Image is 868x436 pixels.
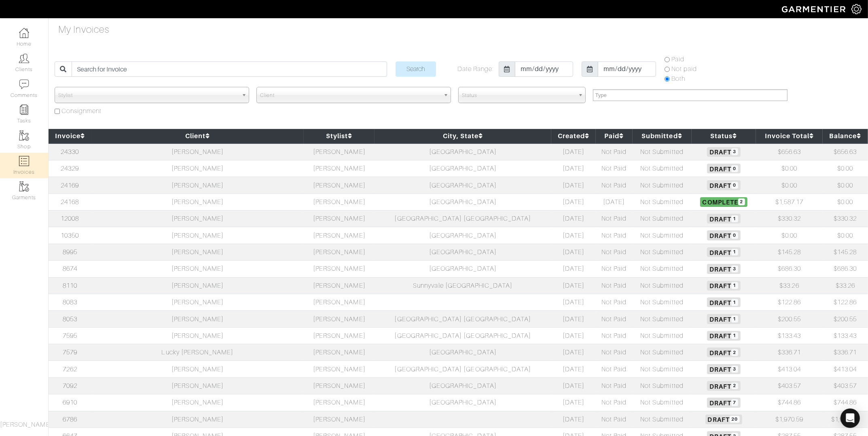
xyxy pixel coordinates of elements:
[596,227,632,244] td: Not Paid
[551,261,596,277] td: [DATE]
[304,394,375,411] td: [PERSON_NAME]
[375,261,551,277] td: [GEOGRAPHIC_DATA]
[633,361,692,377] td: Not Submitted
[641,132,682,140] a: Submitted
[731,232,738,239] span: 0
[596,294,632,310] td: Not Paid
[91,411,304,428] td: [PERSON_NAME]
[633,294,692,310] td: Not Submitted
[633,211,692,227] td: Not Submitted
[551,327,596,344] td: [DATE]
[63,416,77,423] a: 6786
[731,316,738,322] span: 1
[756,361,823,377] td: $413.04
[375,143,551,160] td: [GEOGRAPHIC_DATA]
[823,394,868,411] td: $744.86
[375,160,551,177] td: [GEOGRAPHIC_DATA]
[823,227,868,244] td: $0.00
[731,148,738,155] span: 3
[304,177,375,194] td: [PERSON_NAME]
[551,211,596,227] td: [DATE]
[91,194,304,210] td: [PERSON_NAME]
[756,227,823,244] td: $0.00
[756,160,823,177] td: $0.00
[396,61,436,77] input: Search
[375,211,551,227] td: [GEOGRAPHIC_DATA] [GEOGRAPHIC_DATA]
[91,327,304,344] td: [PERSON_NAME]
[304,211,375,227] td: [PERSON_NAME]
[63,349,77,356] a: 7579
[705,415,742,424] span: Draft
[596,261,632,277] td: Not Paid
[551,344,596,361] td: [DATE]
[731,383,738,390] span: 2
[707,364,741,374] span: Draft
[91,227,304,244] td: [PERSON_NAME]
[91,261,304,277] td: [PERSON_NAME]
[551,394,596,411] td: [DATE]
[633,344,692,361] td: Not Submitted
[91,361,304,377] td: [PERSON_NAME]
[596,143,632,160] td: Not Paid
[91,211,304,227] td: [PERSON_NAME]
[731,165,738,172] span: 0
[457,64,494,74] label: Date Range:
[823,377,868,394] td: $403.57
[731,399,738,406] span: 7
[91,143,304,160] td: [PERSON_NAME]
[633,227,692,244] td: Not Submitted
[756,377,823,394] td: $403.57
[731,332,738,339] span: 1
[304,344,375,361] td: [PERSON_NAME]
[551,411,596,428] td: [DATE]
[61,148,79,156] a: 24330
[756,277,823,294] td: $33.26
[731,282,738,289] span: 1
[375,377,551,394] td: [GEOGRAPHIC_DATA]
[756,143,823,160] td: $656.63
[91,344,304,361] td: Lucky [PERSON_NAME]
[61,232,79,239] a: 10350
[633,327,692,344] td: Not Submitted
[731,249,738,256] span: 1
[707,281,741,291] span: Draft
[700,197,747,207] span: Complete
[63,399,77,406] a: 6910
[304,377,375,394] td: [PERSON_NAME]
[375,394,551,411] td: [GEOGRAPHIC_DATA]
[61,198,79,206] a: 24168
[707,214,741,223] span: Draft
[304,227,375,244] td: [PERSON_NAME]
[375,277,551,294] td: Sunnyvale [GEOGRAPHIC_DATA]
[551,177,596,194] td: [DATE]
[551,277,596,294] td: [DATE]
[19,181,29,192] img: garments-icon-b7da505a4dc4fd61783c78ac3ca0ef83fa9d6f193b1c9dc38574b1d14d53ca28.png
[304,294,375,310] td: [PERSON_NAME]
[823,311,868,327] td: $200.55
[707,247,741,257] span: Draft
[61,106,102,116] label: Consignment
[731,349,738,356] span: 2
[823,160,868,177] td: $0.00
[823,294,868,310] td: $122.86
[823,211,868,227] td: $330.32
[633,394,692,411] td: Not Submitted
[731,265,738,272] span: 3
[61,182,79,189] a: 24169
[633,277,692,294] td: Not Submitted
[707,264,741,274] span: Draft
[596,411,632,428] td: Not Paid
[671,64,697,74] label: Not paid
[19,105,29,115] img: reminder-icon-8004d30b9f0a5d33ae49ab947aed9ed385cf756f9e5892f1edd6e32f2345188e.png
[823,327,868,344] td: $133.43
[304,277,375,294] td: [PERSON_NAME]
[823,261,868,277] td: $686.30
[551,194,596,210] td: [DATE]
[58,87,238,103] span: Stylist
[19,53,29,63] img: clients-icon-6bae9207a08558b7cb47a8932f037763ab4055f8c8b6bfacd5dc20c3e0201464.png
[596,327,632,344] td: Not Paid
[633,411,692,428] td: Not Submitted
[731,299,738,306] span: 1
[63,249,77,256] a: 8995
[738,198,745,205] span: 2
